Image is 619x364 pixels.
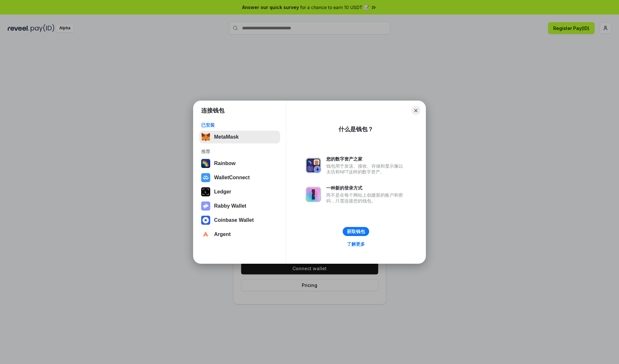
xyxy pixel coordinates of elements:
[326,192,406,204] div: 而不是在每个网站上创建新的账户和密码，只需连接您的钱包。
[411,106,420,115] button: Close
[306,158,321,173] img: svg+xml,%3Csvg%20xmlns%3D%22http%3A%2F%2Fwww.w3.org%2F2000%2Fsvg%22%20fill%3D%22none%22%20viewBox...
[214,134,239,140] div: MetaMask
[347,229,365,234] div: 获取钱包
[199,185,280,198] button: Ledger
[201,230,210,239] img: svg+xml,%3Csvg%20width%3D%2228%22%20height%3D%2228%22%20viewBox%3D%220%200%2028%2028%22%20fill%3D...
[201,133,210,142] img: svg+xml,%3Csvg%20fill%3D%22none%22%20height%3D%2233%22%20viewBox%3D%220%200%2035%2033%22%20width%...
[326,163,406,175] div: 钱包用于发送、接收、存储和显示像以太坊和NFT这样的数字资产。
[201,107,224,114] h1: 连接钱包
[199,200,280,212] button: Rabby Wallet
[214,203,246,209] div: Rabby Wallet
[339,125,373,133] div: 什么是钱包？
[343,227,369,236] button: 获取钱包
[326,156,406,162] div: 您的数字资产之家
[201,216,210,225] img: svg+xml,%3Csvg%20width%3D%2228%22%20height%3D%2228%22%20viewBox%3D%220%200%2028%2028%22%20fill%3D...
[199,171,280,184] button: WalletConnect
[214,217,254,223] div: Coinbase Wallet
[201,149,278,154] div: 推荐
[214,189,231,195] div: Ledger
[343,240,369,248] a: 了解更多
[199,131,280,143] button: MetaMask
[201,122,278,128] div: 已安装
[214,175,250,181] div: WalletConnect
[326,185,406,191] div: 一种新的登录方式
[201,159,210,168] img: svg+xml,%3Csvg%20width%3D%22120%22%20height%3D%22120%22%20viewBox%3D%220%200%20120%20120%22%20fil...
[201,202,210,211] img: svg+xml,%3Csvg%20xmlns%3D%22http%3A%2F%2Fwww.w3.org%2F2000%2Fsvg%22%20fill%3D%22none%22%20viewBox...
[306,187,321,202] img: svg+xml,%3Csvg%20xmlns%3D%22http%3A%2F%2Fwww.w3.org%2F2000%2Fsvg%22%20fill%3D%22none%22%20viewBox...
[199,228,280,241] button: Argent
[201,187,210,196] img: svg+xml,%3Csvg%20xmlns%3D%22http%3A%2F%2Fwww.w3.org%2F2000%2Fsvg%22%20width%3D%2228%22%20height%3...
[199,214,280,227] button: Coinbase Wallet
[214,231,231,237] div: Argent
[214,161,236,166] div: Rainbow
[199,157,280,170] button: Rainbow
[201,173,210,182] img: svg+xml,%3Csvg%20width%3D%2228%22%20height%3D%2228%22%20viewBox%3D%220%200%2028%2028%22%20fill%3D...
[347,241,365,247] div: 了解更多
